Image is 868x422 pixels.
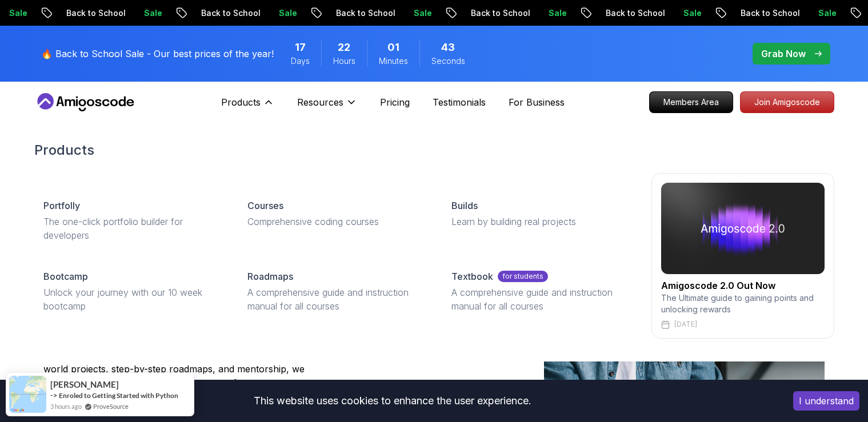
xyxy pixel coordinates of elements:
p: Builds [451,199,478,212]
p: Roadmaps [247,270,293,283]
button: Products [221,95,274,118]
button: Resources [297,95,357,118]
button: Accept cookies [793,391,859,411]
p: for students [498,271,548,282]
span: 1 Minutes [387,39,399,55]
span: Minutes [379,55,408,67]
span: [PERSON_NAME] [50,380,119,389]
span: Hours [333,55,355,67]
a: BuildsLearn by building real projects [442,190,637,238]
a: ProveSource [93,401,129,411]
p: Unlock your journey with our 10 week bootcamp [43,286,220,313]
a: amigoscode 2.0Amigoscode 2.0 Out NowThe Ultimate guide to gaining points and unlocking rewards[DATE] [651,173,834,339]
p: Sale [520,7,557,19]
p: Courses [247,199,283,212]
span: 3 hours ago [50,401,82,411]
p: Sale [790,7,826,19]
p: 🔥 Back to School Sale - Our best prices of the year! [41,47,274,61]
p: Grab Now [761,47,806,61]
p: Back to School [712,7,790,19]
p: Members Area [650,92,733,112]
h2: Products [34,141,834,159]
a: Textbookfor studentsA comprehensive guide and instruction manual for all courses [442,260,637,322]
img: provesource social proof notification image [9,376,46,413]
p: A comprehensive guide and instruction manual for all courses [451,286,628,313]
p: Back to School [173,7,250,19]
a: BootcampUnlock your journey with our 10 week bootcamp [34,260,229,322]
p: Join Amigoscode [741,92,834,112]
p: Learn by building real projects [451,215,628,228]
img: amigoscode 2.0 [661,183,825,274]
span: -> [50,391,58,400]
p: Sale [655,7,691,19]
a: Members Area [649,91,733,113]
p: Back to School [577,7,655,19]
span: Days [291,55,310,67]
p: Amigoscode has helped thousands of developers land roles at Amazon, Starling Bank, Mercado Livre,... [43,335,318,389]
p: Back to School [38,7,115,19]
a: Testimonials [433,95,486,109]
span: 17 Days [295,39,306,55]
p: The one-click portfolio builder for developers [43,215,220,242]
p: Sale [385,7,422,19]
a: RoadmapsA comprehensive guide and instruction manual for all courses [238,260,433,322]
p: Back to School [442,7,520,19]
p: A comprehensive guide and instruction manual for all courses [247,286,424,313]
h2: Amigoscode 2.0 Out Now [661,279,825,292]
div: This website uses cookies to enhance the user experience. [9,388,776,413]
p: Sale [250,7,287,19]
p: Textbook [451,270,493,283]
span: 22 Hours [338,39,350,55]
a: Enroled to Getting Started with Python [59,391,178,400]
a: Join Amigoscode [740,91,834,113]
p: Resources [297,95,343,109]
a: For Business [509,95,565,109]
p: [DATE] [674,320,697,329]
p: Comprehensive coding courses [247,215,424,228]
p: Back to School [307,7,385,19]
p: Products [221,95,261,109]
p: Sale [115,7,152,19]
a: CoursesComprehensive coding courses [238,190,433,238]
a: PortfollyThe one-click portfolio builder for developers [34,190,229,251]
a: Pricing [380,95,410,109]
p: Portfolly [43,199,80,212]
span: Seconds [431,55,465,67]
p: Bootcamp [43,270,88,283]
p: The Ultimate guide to gaining points and unlocking rewards [661,292,825,315]
span: 43 Seconds [441,39,455,55]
